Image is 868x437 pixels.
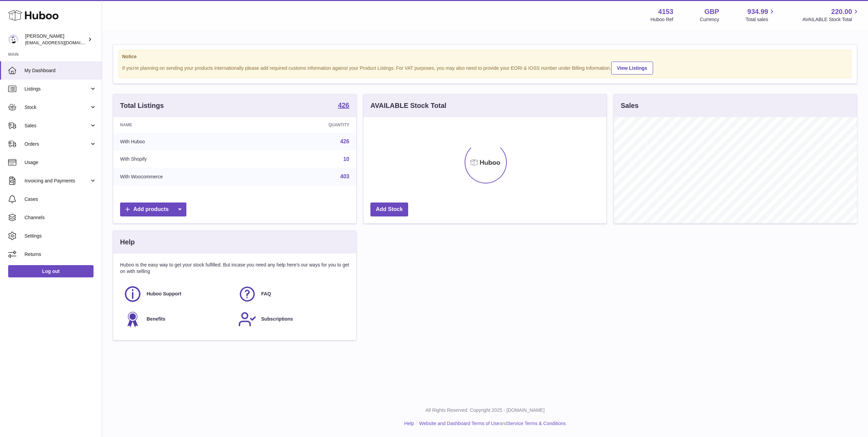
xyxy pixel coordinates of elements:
[343,156,349,162] a: 10
[147,316,165,322] span: Benefits
[261,316,293,322] span: Subscriptions
[802,16,860,23] span: AVAILABLE Stock Total
[746,7,776,23] a: 934.99 Total sales
[24,141,89,147] span: Orders
[747,7,768,16] span: 934.99
[611,62,653,75] a: View Listings
[651,16,673,23] div: Huboo Ref
[24,214,97,221] span: Channels
[338,102,349,109] strong: 426
[123,310,231,328] a: Benefits
[120,238,135,247] h3: Help
[507,421,566,426] a: Service Terms & Conditions
[8,34,18,45] img: sales@kasefilters.com
[24,159,97,166] span: Usage
[340,174,349,179] a: 403
[238,310,346,328] a: Subscriptions
[658,7,673,16] strong: 4153
[122,53,848,60] strong: Notice
[24,86,89,92] span: Listings
[123,285,231,303] a: Huboo Support
[340,139,349,144] a: 426
[120,262,349,275] p: Huboo is the easy way to get your stock fulfilled. But incase you need any help here's our ways f...
[120,101,164,110] h3: Total Listings
[120,203,186,216] a: Add products
[621,101,638,110] h3: Sales
[25,33,86,46] div: [PERSON_NAME]
[24,67,97,74] span: My Dashboard
[113,117,264,133] th: Name
[802,7,860,23] a: 220.00 AVAILABLE Stock Total
[419,421,499,426] a: Website and Dashboard Terms of Use
[113,150,264,168] td: With Shopify
[417,420,566,427] li: and
[831,7,852,16] span: 220.00
[404,421,414,426] a: Help
[338,102,349,110] a: 426
[261,291,271,297] span: FAQ
[24,178,89,184] span: Invoicing and Payments
[147,291,181,297] span: Huboo Support
[704,7,719,16] strong: GBP
[700,16,719,23] div: Currency
[264,117,356,133] th: Quantity
[122,61,848,75] div: If you're planning on sending your products internationally please add required customs informati...
[24,196,97,203] span: Cases
[24,251,97,258] span: Returns
[370,203,408,216] a: Add Stock
[113,133,264,150] td: With Huboo
[8,265,94,277] a: Log out
[24,123,89,129] span: Sales
[238,285,346,303] a: FAQ
[107,407,863,414] p: All Rights Reserved. Copyright 2025 - [DOMAIN_NAME]
[24,233,97,239] span: Settings
[370,101,446,110] h3: AVAILABLE Stock Total
[746,16,776,23] span: Total sales
[113,168,264,185] td: With Woocommerce
[25,40,100,45] span: [EMAIL_ADDRESS][DOMAIN_NAME]
[24,104,89,111] span: Stock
